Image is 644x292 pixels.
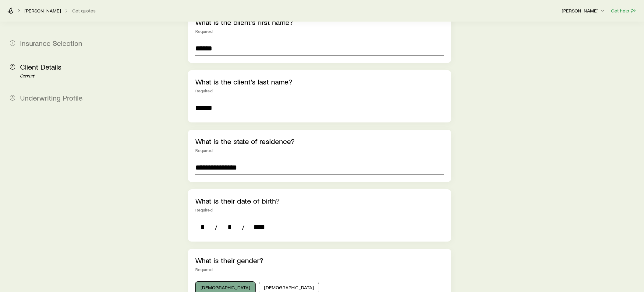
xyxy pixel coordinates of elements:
[562,8,606,14] p: [PERSON_NAME]
[195,18,444,26] p: What is the client's first name?
[20,93,83,102] span: Underwriting Profile
[195,77,444,86] p: What is the client's last name?
[195,197,444,205] p: What is their date of birth?
[20,74,159,79] p: Current
[561,7,606,15] button: [PERSON_NAME]
[212,223,220,231] span: /
[239,223,247,231] span: /
[24,8,61,14] p: [PERSON_NAME]
[10,40,15,46] span: 1
[195,148,444,153] div: Required
[20,39,82,47] span: Insurance Selection
[195,88,444,93] div: Required
[72,8,96,14] button: Get quotes
[20,62,62,71] span: Client Details
[10,95,15,101] span: 3
[195,137,444,146] p: What is the state of residence?
[195,208,444,212] div: Required
[195,256,444,265] p: What is their gender?
[195,29,444,34] div: Required
[611,7,637,14] button: Get help
[195,267,444,272] div: Required
[10,64,15,70] span: 2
